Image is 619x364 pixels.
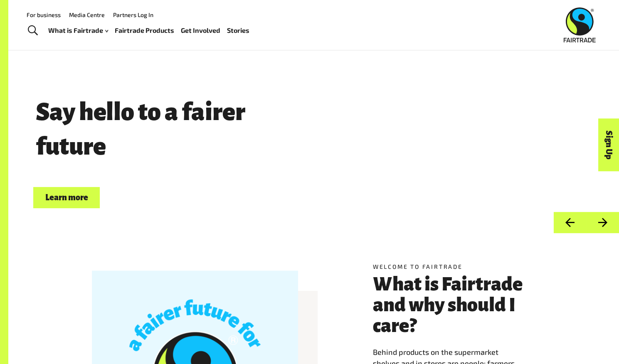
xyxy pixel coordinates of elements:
[33,187,100,208] a: Learn more
[22,20,43,41] a: Toggle Search
[227,25,249,37] a: Stories
[33,167,499,184] p: Choose Fairtrade
[48,25,108,37] a: What is Fairtrade
[69,11,105,18] a: Media Centre
[373,262,536,271] h5: Welcome to Fairtrade
[564,7,596,42] img: Fairtrade Australia New Zealand logo
[181,25,220,37] a: Get Involved
[373,274,536,336] h3: What is Fairtrade and why should I care?
[27,11,61,18] a: For business
[113,11,153,18] a: Partners Log In
[33,99,248,160] span: Say hello to a fairer future
[586,212,619,233] button: Next
[553,212,586,233] button: Previous
[115,25,174,37] a: Fairtrade Products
